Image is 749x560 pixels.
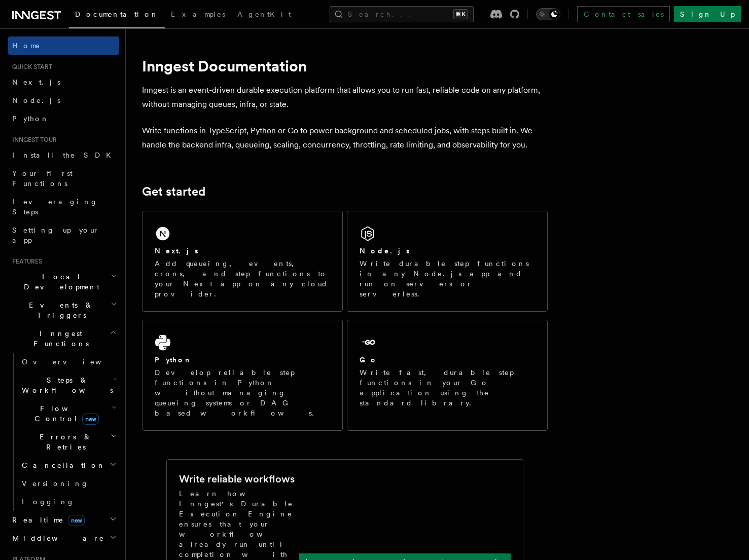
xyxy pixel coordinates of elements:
span: new [68,515,85,526]
button: Steps & Workflows [18,371,119,399]
h2: Node.js [360,246,410,256]
a: AgentKit [231,3,297,27]
span: Realtime [8,515,85,525]
span: Middleware [8,533,104,543]
p: Write functions in TypeScript, Python or Go to power background and scheduled jobs, with steps bu... [142,124,548,152]
a: Install the SDK [8,146,119,164]
span: Local Development [8,272,111,292]
span: Inngest Functions [8,328,110,349]
span: new [82,414,99,425]
a: Your first Functions [8,164,119,193]
span: Errors & Retries [18,432,110,452]
h2: Python [155,355,192,365]
button: Inngest Functions [8,324,119,353]
a: Versioning [18,474,119,493]
span: Steps & Workflows [18,375,113,395]
h2: Write reliable workflows [179,472,295,486]
p: Develop reliable step functions in Python without managing queueing systems or DAG based workflows. [155,367,330,418]
span: Events & Triggers [8,300,111,320]
h1: Inngest Documentation [142,57,548,75]
p: Add queueing, events, crons, and step functions to your Next app on any cloud provider. [155,258,330,299]
a: Sign Up [674,6,741,22]
span: Documentation [75,10,159,18]
span: Home [12,41,41,51]
a: Python [8,109,119,128]
a: Overview [18,353,119,371]
span: Flow Control [18,403,112,424]
a: Home [8,36,119,55]
a: Documentation [69,3,165,28]
a: Contact sales [577,6,670,22]
a: PythonDevelop reliable step functions in Python without managing queueing systems or DAG based wo... [142,320,343,431]
button: Errors & Retries [18,428,119,456]
p: Inngest is an event-driven durable execution platform that allows you to run fast, reliable code ... [142,83,548,111]
h2: Go [360,355,378,365]
button: Realtimenew [8,511,119,529]
button: Toggle dark mode [536,8,560,20]
button: Flow Controlnew [18,399,119,428]
p: Write durable step functions in any Node.js app and run on servers or serverless. [360,258,535,299]
a: Leveraging Steps [8,193,119,221]
span: Features [8,257,42,266]
button: Cancellation [18,456,119,474]
span: Cancellation [18,460,105,470]
a: GoWrite fast, durable step functions in your Go application using the standard library. [347,320,548,431]
span: Leveraging Steps [12,198,98,216]
a: Node.jsWrite durable step functions in any Node.js app and run on servers or serverless. [347,211,548,312]
button: Search...⌘K [330,6,474,22]
button: Local Development [8,268,119,296]
span: Install the SDK [12,151,117,159]
kbd: ⌘K [453,9,468,19]
a: Node.js [8,91,119,109]
span: Setting up your app [12,226,99,244]
span: Inngest tour [8,136,57,144]
a: Get started [142,184,205,199]
a: Examples [165,3,231,27]
button: Middleware [8,529,119,547]
button: Events & Triggers [8,296,119,324]
span: Overview [22,358,126,366]
span: Node.js [12,96,60,104]
h2: Next.js [155,246,198,256]
span: AgentKit [237,10,291,18]
span: Quick start [8,63,52,71]
span: Versioning [22,479,89,488]
span: Logging [22,498,75,506]
p: Write fast, durable step functions in your Go application using the standard library. [360,367,535,408]
span: Python [12,115,49,123]
a: Logging [18,493,119,511]
a: Next.jsAdd queueing, events, crons, and step functions to your Next app on any cloud provider. [142,211,343,312]
div: Inngest Functions [8,353,119,511]
span: Next.js [12,78,60,86]
a: Next.js [8,73,119,91]
a: Setting up your app [8,221,119,249]
span: Your first Functions [12,169,73,188]
span: Examples [171,10,225,18]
